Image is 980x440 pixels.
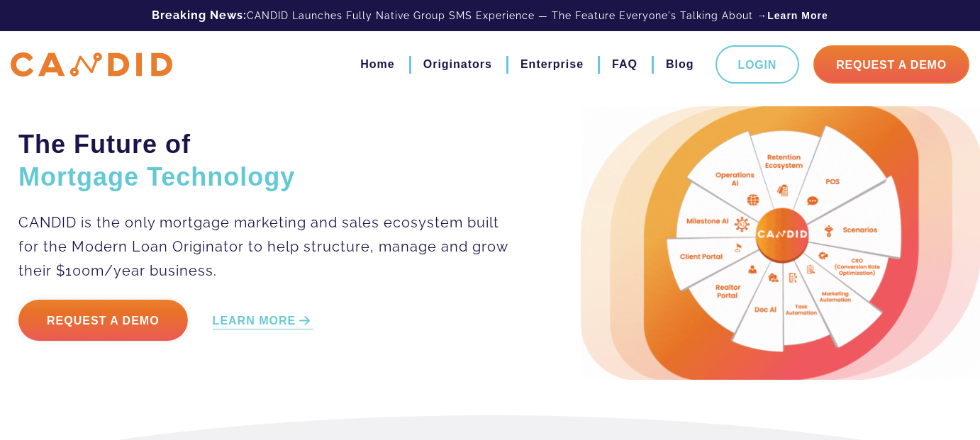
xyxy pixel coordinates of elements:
a: Blog [666,52,694,77]
a: LEARN MORE [213,313,314,329]
a: Request A Demo [813,45,969,84]
b: Breaking News: [152,9,247,22]
img: CANDID APP [11,52,172,77]
p: CANDID is the only mortgage marketing and sales ecosystem built for the Modern Loan Originator to... [18,210,510,283]
a: Originators [423,52,492,77]
a: Login [715,45,800,84]
a: Request a Demo [18,300,188,341]
a: Home [360,52,394,77]
a: Learn More [767,9,828,23]
span: Mortgage Technology [18,162,295,191]
a: FAQ [612,52,637,77]
a: Enterprise [520,52,584,77]
h2: The Future of [18,128,510,193]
